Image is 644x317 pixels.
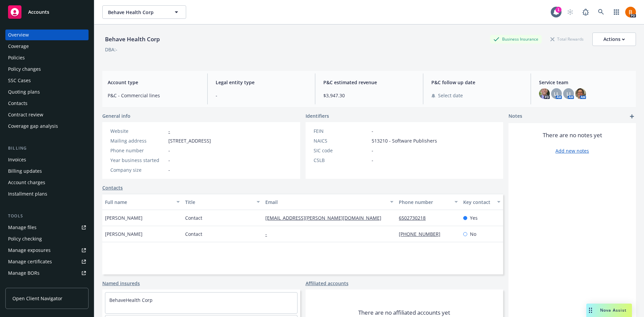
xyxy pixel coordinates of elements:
div: Policies [8,52,25,63]
div: Billing [5,145,89,152]
div: Summary of insurance [8,279,59,290]
div: SIC code [314,147,369,154]
span: - [372,127,373,135]
span: P&C estimated revenue [323,79,415,86]
a: Add new notes [555,147,589,154]
div: Actions [603,33,625,46]
a: Accounts [5,3,89,21]
span: Legal entity type [216,79,307,86]
a: SSC Cases [5,75,89,86]
span: - [168,157,170,164]
span: Account type [108,79,199,86]
div: Year business started [110,157,166,164]
button: Behave Health Corp [102,5,186,19]
a: - [168,128,170,134]
div: Account charges [8,177,45,188]
a: Search [594,5,608,19]
span: Nova Assist [600,307,627,313]
a: Coverage gap analysis [5,121,89,131]
div: Key contact [463,199,493,206]
a: Named insureds [102,280,140,287]
span: LL [554,90,559,97]
a: Quoting plans [5,87,89,97]
a: Account charges [5,177,89,188]
a: Invoices [5,154,89,165]
a: Affiliated accounts [306,280,348,287]
img: photo [575,88,586,99]
a: Contract review [5,109,89,120]
span: [STREET_ADDRESS] [168,137,211,144]
a: Overview [5,30,89,40]
div: Website [110,127,166,135]
img: photo [539,88,550,99]
a: Contacts [102,184,123,191]
span: [PERSON_NAME] [105,230,143,237]
a: Policy checking [5,233,89,244]
button: Actions [592,33,636,46]
span: There are no notes yet [543,131,602,139]
div: Policy changes [8,64,41,74]
button: Nova Assist [586,304,632,317]
span: - [216,92,307,99]
span: 513210 - Software Publishers [372,137,437,144]
div: Coverage gap analysis [8,121,58,131]
span: Yes [470,214,478,221]
span: Behave Health Corp [108,9,166,16]
a: Switch app [610,5,623,19]
span: - [168,166,170,173]
span: Select date [438,92,463,99]
div: Installment plans [8,189,47,199]
span: Contact [185,214,202,221]
div: Overview [8,30,29,40]
a: BehaveHealth Corp [109,297,153,303]
span: Contact [185,230,202,237]
button: Full name [102,194,182,210]
div: Contacts [8,98,28,109]
a: [PHONE_NUMBER] [399,231,446,237]
div: NAICS [314,137,369,144]
div: Total Rewards [547,35,587,43]
a: Manage certificates [5,256,89,267]
button: Title [182,194,263,210]
a: Policies [5,52,89,63]
span: Service team [539,79,631,86]
a: Report a Bug [579,5,592,19]
a: add [628,112,636,120]
a: Summary of insurance [5,279,89,290]
button: Key contact [461,194,503,210]
div: FEIN [314,127,369,135]
div: Company size [110,166,166,173]
span: No [470,230,476,237]
span: P&C - Commercial lines [108,92,199,99]
div: Billing updates [8,166,42,176]
span: Identifiers [306,112,329,119]
span: - [372,147,373,154]
div: Mailing address [110,137,166,144]
span: Accounts [28,9,49,15]
a: [EMAIL_ADDRESS][PERSON_NAME][DOMAIN_NAME] [265,215,387,221]
button: Phone number [396,194,460,210]
div: Behave Health Corp [102,35,163,44]
div: Quoting plans [8,87,40,97]
span: - [168,147,170,154]
div: Invoices [8,154,26,165]
a: Manage exposures [5,245,89,256]
div: Title [185,199,253,206]
div: Phone number [399,199,450,206]
span: There are no affiliated accounts yet [358,309,450,317]
span: Notes [508,112,522,120]
span: [PERSON_NAME] [105,214,143,221]
div: Manage BORs [8,268,40,278]
div: Policy checking [8,233,42,244]
span: $3,947.30 [323,92,415,99]
div: Coverage [8,41,29,52]
span: LI [567,90,571,97]
div: Manage exposures [8,245,51,256]
div: 1 [555,7,561,13]
a: Coverage [5,41,89,52]
button: Email [263,194,396,210]
a: Billing updates [5,166,89,176]
div: Email [265,199,386,206]
span: General info [102,112,130,119]
a: Manage files [5,222,89,233]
